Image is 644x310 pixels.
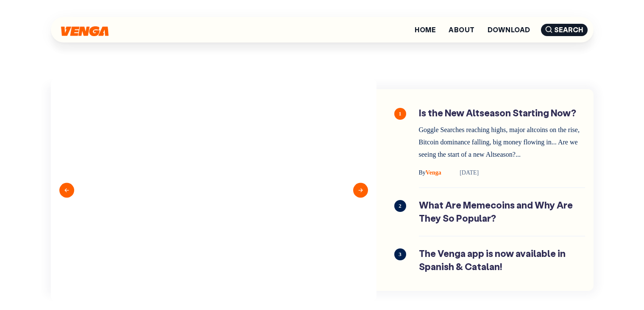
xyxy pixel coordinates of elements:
[541,24,588,36] span: Search
[449,26,474,33] a: About
[353,183,368,197] button: Next
[61,26,109,36] img: Venga Blog
[415,26,436,33] a: Home
[394,108,406,120] span: 1
[394,200,406,212] span: 2
[394,248,406,260] span: 3
[488,26,530,33] a: Download
[59,183,74,197] button: Previous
